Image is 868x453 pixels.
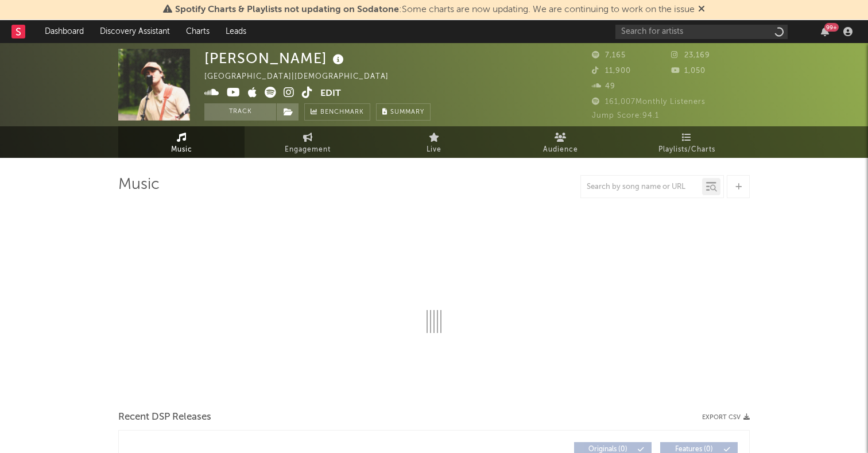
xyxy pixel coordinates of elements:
[371,126,497,158] a: Live
[175,5,695,14] span: : Some charts are now updating. We are continuing to work on the issue
[390,109,424,115] span: Summary
[592,67,631,75] span: 11,900
[821,27,829,36] button: 99+
[582,446,634,453] span: Originals ( 0 )
[245,126,371,158] a: Engagement
[304,103,370,121] a: Benchmark
[178,20,218,43] a: Charts
[285,143,331,157] span: Engagement
[118,411,211,424] span: Recent DSP Releases
[320,106,364,119] span: Benchmark
[427,143,441,157] span: Live
[671,52,710,59] span: 23,169
[320,87,341,101] button: Edit
[37,20,92,43] a: Dashboard
[171,143,192,157] span: Music
[824,23,839,32] div: 99 +
[592,52,626,59] span: 7,165
[592,83,615,90] span: 49
[702,414,750,421] button: Export CSV
[581,183,702,192] input: Search by song name or URL
[218,20,254,43] a: Leads
[592,112,659,119] span: Jump Score: 94.1
[658,143,715,157] span: Playlists/Charts
[175,5,399,14] span: Spotify Charts & Playlists not updating on Sodatone
[623,126,750,158] a: Playlists/Charts
[204,49,347,68] div: [PERSON_NAME]
[615,25,788,39] input: Search for artists
[668,446,720,453] span: Features ( 0 )
[543,143,578,157] span: Audience
[204,70,402,84] div: [GEOGRAPHIC_DATA] | [DEMOGRAPHIC_DATA]
[592,98,706,106] span: 161,007 Monthly Listeners
[698,5,705,14] span: Dismiss
[497,126,623,158] a: Audience
[376,103,431,121] button: Summary
[671,67,706,75] span: 1,050
[92,20,178,43] a: Discovery Assistant
[118,126,245,158] a: Music
[204,103,276,121] button: Track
